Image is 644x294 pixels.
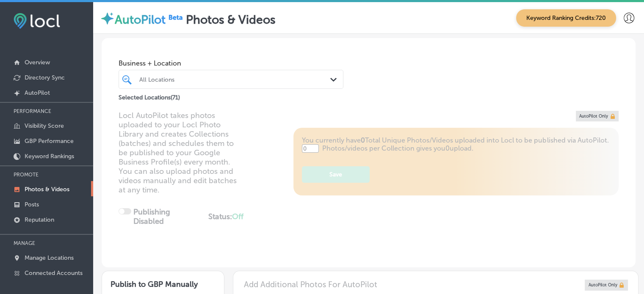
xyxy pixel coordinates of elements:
[25,216,54,223] p: Reputation
[25,89,50,96] p: AutoPilot
[25,269,83,277] p: Connected Accounts
[166,13,186,22] img: Beta
[14,13,60,29] img: fda3e92497d09a02dc62c9cd864e3231.png
[25,137,74,145] p: GBP Performance
[25,59,50,66] p: Overview
[25,254,74,261] p: Manage Locations
[100,11,115,26] img: autopilot-icon
[25,201,39,208] p: Posts
[119,59,343,67] span: Business + Location
[111,280,216,289] h3: Publish to GBP Manually
[115,13,166,27] label: AutoPilot
[516,9,616,27] span: Keyword Ranking Credits: 720
[119,91,180,101] p: Selected Locations ( 71 )
[25,74,65,81] p: Directory Sync
[139,76,331,83] div: All Locations
[25,122,64,129] p: Visibility Score
[25,186,69,193] p: Photos & Videos
[186,13,276,27] label: Photos & Videos
[25,153,74,160] p: Keyword Rankings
